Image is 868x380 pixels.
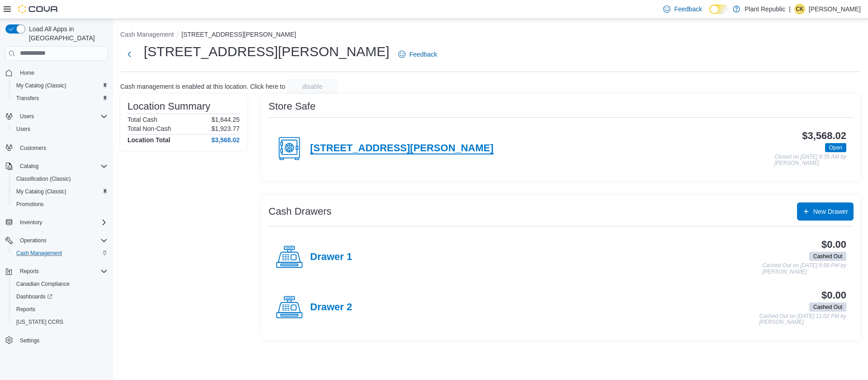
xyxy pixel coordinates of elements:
[9,278,111,290] button: Canadian Compliance
[16,175,71,183] span: Classification (Classic)
[13,80,108,91] span: My Catalog (Classic)
[212,116,240,123] p: $1,644.25
[16,161,42,172] button: Catalog
[9,198,111,211] button: Promotions
[13,186,70,197] a: My Catalog (Classic)
[9,290,111,303] a: Dashboards
[774,154,846,166] p: Closed on [DATE] 8:35 AM by [PERSON_NAME]
[789,4,791,14] p: |
[9,79,111,92] button: My Catalog (Classic)
[13,279,73,289] a: Canadian Compliance
[796,4,804,14] span: CK
[759,313,846,326] p: Cashed Out on [DATE] 11:02 PM by [PERSON_NAME]
[287,79,338,94] button: disable
[13,248,66,259] a: Cash Management
[13,317,108,327] span: Washington CCRS
[20,237,47,244] span: Operations
[16,280,70,288] span: Canadian Compliance
[9,92,111,105] button: Transfers
[13,199,108,210] span: Promotions
[13,186,108,197] span: My Catalog (Classic)
[16,142,108,153] span: Customers
[13,291,108,302] span: Dashboards
[13,124,34,135] a: Users
[674,5,702,14] span: Feedback
[269,101,316,112] h3: Store Safe
[127,125,171,132] h6: Total Non-Cash
[310,302,352,313] h4: Drawer 2
[809,4,861,14] p: [PERSON_NAME]
[16,335,43,346] a: Settings
[20,268,39,275] span: Reports
[16,306,35,313] span: Reports
[310,251,352,263] h4: Drawer 1
[16,82,66,89] span: My Catalog (Classic)
[13,279,108,289] span: Canadian Compliance
[16,67,38,78] a: Home
[20,69,34,77] span: Home
[16,201,44,208] span: Promotions
[16,111,108,122] span: Users
[25,24,108,43] span: Load All Apps in [GEOGRAPHIC_DATA]
[9,316,111,328] button: [US_STATE] CCRS
[13,248,108,259] span: Cash Management
[2,216,111,229] button: Inventory
[18,5,59,14] img: Cova
[9,123,111,135] button: Users
[2,66,111,79] button: Home
[16,161,108,172] span: Catalog
[797,202,854,221] button: New Drawer
[120,30,861,41] nav: An example of EuiBreadcrumbs
[2,110,111,123] button: Users
[16,293,52,300] span: Dashboards
[2,265,111,278] button: Reports
[802,130,846,141] h3: $3,568.02
[13,317,67,327] a: [US_STATE] CCRS
[9,185,111,198] button: My Catalog (Classic)
[16,67,108,78] span: Home
[809,252,846,261] span: Cashed Out
[13,93,108,104] span: Transfers
[5,63,108,370] nav: Complex example
[20,337,39,344] span: Settings
[310,143,494,154] h4: [STREET_ADDRESS][PERSON_NAME]
[16,250,62,257] span: Cash Management
[13,291,56,302] a: Dashboards
[829,144,842,152] span: Open
[212,136,240,144] h4: $3,568.02
[16,188,66,195] span: My Catalog (Classic)
[13,124,108,135] span: Users
[16,125,30,133] span: Users
[181,31,296,38] button: [STREET_ADDRESS][PERSON_NAME]
[395,45,440,63] a: Feedback
[821,290,846,301] h3: $0.00
[13,173,108,184] span: Classification (Classic)
[16,266,108,277] span: Reports
[9,247,111,260] button: Cash Management
[269,206,331,217] h3: Cash Drawers
[127,136,170,144] h4: Location Total
[302,82,322,91] span: disable
[13,199,47,210] a: Promotions
[9,303,111,316] button: Reports
[821,239,846,250] h3: $0.00
[16,143,50,154] a: Customers
[9,173,111,185] button: Classification (Classic)
[127,101,210,112] h3: Location Summary
[709,14,710,14] span: Dark Mode
[16,318,63,326] span: [US_STATE] CCRS
[120,31,174,38] button: Cash Management
[16,111,38,122] button: Users
[16,235,108,246] span: Operations
[709,5,728,14] input: Dark Mode
[809,303,846,312] span: Cashed Out
[813,207,848,216] span: New Drawer
[813,252,842,260] span: Cashed Out
[212,125,240,132] p: $1,923.77
[2,234,111,247] button: Operations
[825,143,846,152] span: Open
[13,93,42,104] a: Transfers
[813,303,842,311] span: Cashed Out
[16,217,108,228] span: Inventory
[745,4,785,14] p: Plant Republic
